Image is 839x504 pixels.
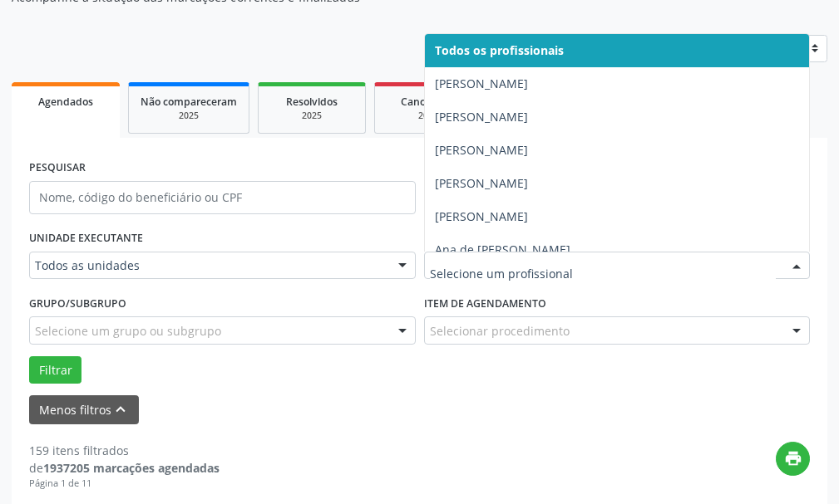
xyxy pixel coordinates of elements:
[141,110,237,122] div: 2025
[270,110,353,122] div: 2025
[435,175,528,191] span: [PERSON_NAME]
[29,155,86,181] label: PESQUISAR
[401,95,457,109] span: Cancelados
[435,242,570,257] span: Ana de [PERSON_NAME]
[29,291,126,316] label: Grupo/Subgrupo
[435,208,528,224] span: [PERSON_NAME]
[35,257,382,274] span: Todos as unidades
[38,95,93,109] span: Agendados
[435,109,528,125] span: [PERSON_NAME]
[435,76,528,91] span: [PERSON_NAME]
[424,291,546,316] label: Item de agendamento
[430,322,570,340] span: Selecionar procedimento
[29,477,220,491] div: Página 1 de 11
[29,395,139,424] button: Menos filtroskeyboard_arrow_up
[776,442,810,476] button: print
[43,460,220,476] strong: 1937205 marcações agendadas
[29,181,416,214] input: Nome, código do beneficiário ou CPF
[29,356,81,384] button: Filtrar
[784,449,802,467] i: print
[141,95,237,109] span: Não compareceram
[430,257,777,291] input: Selecione um profissional
[111,400,130,418] i: keyboard_arrow_up
[29,442,220,459] div: 159 itens filtrados
[286,95,338,109] span: Resolvidos
[29,459,220,477] div: de
[435,142,528,158] span: [PERSON_NAME]
[435,42,564,58] span: Todos os profissionais
[35,322,221,340] span: Selecione um grupo ou subgrupo
[29,226,143,252] label: UNIDADE EXECUTANTE
[387,110,470,122] div: 2025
